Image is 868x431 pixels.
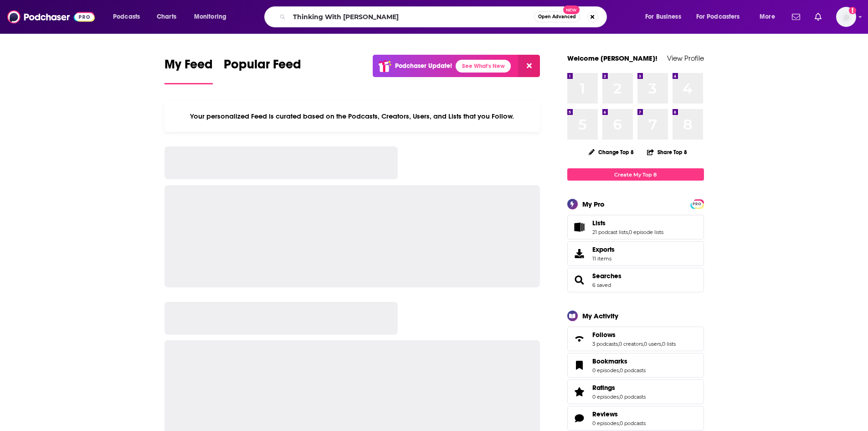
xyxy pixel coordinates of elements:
[690,10,753,24] button: open menu
[618,341,619,347] span: ,
[157,10,176,23] span: Charts
[164,57,213,78] span: My Feed
[395,62,452,70] p: Podchaser Update!
[188,10,238,24] button: open menu
[628,229,629,235] span: ,
[592,384,646,392] a: Ratings
[567,353,704,378] span: Bookmarks
[164,101,540,132] div: Your personalized Feed is curated based on the Podcasts, Creators, Users, and Lists that you Follow.
[570,412,589,425] a: Reviews
[224,57,301,84] a: Popular Feed
[619,367,620,374] span: ,
[629,229,663,235] a: 0 episode lists
[107,10,152,24] button: open menu
[567,215,704,239] span: Lists
[760,10,775,23] span: More
[619,420,620,426] span: ,
[113,10,140,23] span: Podcasts
[592,410,646,418] a: Reviews
[592,331,676,339] a: Follows
[582,200,605,208] div: My Pro
[567,327,704,351] span: Follows
[592,357,627,365] span: Bookmarks
[592,331,616,339] span: Follows
[289,10,534,24] input: Search podcasts, credits, & more...
[620,367,646,374] a: 0 podcasts
[592,420,619,426] a: 0 episodes
[696,10,740,23] span: For Podcasters
[194,10,226,23] span: Monitoring
[456,60,511,73] a: See What's New
[224,57,301,78] span: Popular Feed
[849,7,856,14] svg: Add a profile image
[620,420,646,426] a: 0 podcasts
[567,241,704,266] a: Exports
[567,406,704,431] span: Reviews
[639,10,693,24] button: open menu
[592,357,646,365] a: Bookmarks
[647,143,688,161] button: Share Top 8
[570,332,589,345] a: Follows
[592,282,611,288] a: 6 saved
[836,7,856,27] button: Show profile menu
[567,379,704,404] span: Ratings
[592,367,619,374] a: 0 episodes
[592,410,618,418] span: Reviews
[644,341,661,347] a: 0 users
[692,201,703,208] span: PRO
[567,268,704,292] span: Searches
[643,341,644,347] span: ,
[538,15,576,19] span: Open Advanced
[645,10,681,23] span: For Business
[164,57,213,84] a: My Feed
[570,221,589,234] a: Lists
[661,341,662,347] span: ,
[692,200,703,207] a: PRO
[563,5,580,14] span: New
[592,341,618,347] a: 3 podcasts
[788,9,804,25] a: Show notifications dropdown
[592,272,621,280] a: Searches
[620,394,646,400] a: 0 podcasts
[273,6,616,27] div: Search podcasts, credits, & more...
[753,10,786,24] button: open menu
[836,7,856,27] img: User Profile
[592,384,615,392] span: Ratings
[567,168,704,181] a: Create My Top 8
[570,359,589,372] a: Bookmarks
[583,146,640,158] button: Change Top 8
[592,255,615,262] span: 11 items
[534,11,580,22] button: Open AdvancedNew
[567,54,657,62] a: Welcome [PERSON_NAME]!
[592,394,619,400] a: 0 episodes
[662,341,676,347] a: 0 lists
[836,7,856,27] span: Logged in as megcassidy
[592,245,615,254] span: Exports
[570,247,589,260] span: Exports
[667,54,704,62] a: View Profile
[570,385,589,398] a: Ratings
[151,10,182,24] a: Charts
[619,394,620,400] span: ,
[592,219,663,227] a: Lists
[582,312,618,320] div: My Activity
[7,8,95,26] img: Podchaser - Follow, Share and Rate Podcasts
[592,219,606,227] span: Lists
[570,274,589,286] a: Searches
[619,341,643,347] a: 0 creators
[592,229,628,235] a: 21 podcast lists
[811,9,825,25] a: Show notifications dropdown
